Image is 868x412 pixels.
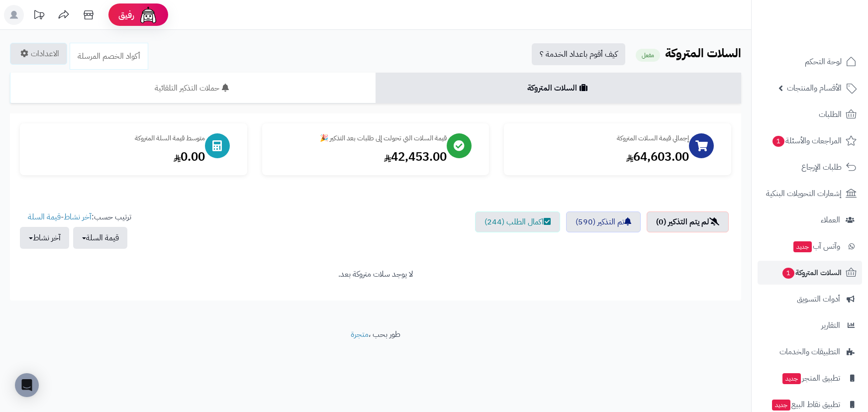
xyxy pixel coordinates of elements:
[758,340,862,364] a: التطبيقات والخدمات
[10,43,67,65] a: الاعدادات
[636,49,660,62] small: مفعل
[20,227,69,249] button: آخر نشاط
[792,239,840,253] span: وآتس آب
[758,155,862,179] a: طلبات الإرجاع
[782,373,801,384] span: جديد
[772,134,842,148] span: المراجعات والأسئلة
[20,269,731,280] div: لا يوجد سلات متروكة بعد.
[758,313,862,337] a: التقارير
[20,211,131,249] ul: ترتيب حسب: -
[272,133,447,143] div: قيمة السلات التي تحولت إلى طلبات بعد التذكير 🎉
[28,211,61,223] a: قيمة السلة
[781,371,840,385] span: تطبيق المتجر
[758,182,862,206] a: إشعارات التحويلات البنكية
[138,5,158,25] img: ai-face.png
[793,241,812,252] span: جديد
[805,55,842,69] span: لوحة التحكم
[376,73,741,103] a: السلات المتروكة
[772,400,790,411] span: جديد
[797,292,840,306] span: أدوات التسويق
[566,211,641,232] a: تم التذكير (590)
[771,398,840,412] span: تطبيق نقاط البيع
[801,160,842,174] span: طلبات الإرجاع
[758,208,862,232] a: العملاء
[821,213,840,227] span: العملاء
[70,43,148,70] a: أكواد الخصم المرسلة
[819,107,842,121] span: الطلبات
[647,211,729,232] a: لم يتم التذكير (0)
[10,73,376,103] a: حملات التذكير التلقائية
[73,227,127,249] button: قيمة السلة
[64,211,92,223] a: آخر نشاط
[758,103,862,126] a: الطلبات
[514,133,689,143] div: إجمالي قيمة السلات المتروكة
[779,345,840,359] span: التطبيقات والخدمات
[758,50,862,74] a: لوحة التحكم
[475,211,560,232] a: اكمال الطلب (244)
[118,9,134,21] span: رفيق
[782,268,795,279] span: 1
[514,148,689,165] div: 64,603.00
[758,366,862,390] a: تطبيق المتجرجديد
[532,43,625,65] a: كيف أقوم باعداد الخدمة ؟
[821,318,840,332] span: التقارير
[766,187,842,201] span: إشعارات التحويلات البنكية
[351,328,369,340] a: متجرة
[272,148,447,165] div: 42,453.00
[758,129,862,153] a: المراجعات والأسئلة1
[787,81,842,95] span: الأقسام والمنتجات
[800,22,859,43] img: logo-2.png
[781,266,842,280] span: السلات المتروكة
[15,373,39,397] div: Open Intercom Messenger
[30,148,205,165] div: 0.00
[30,133,205,143] div: متوسط قيمة السلة المتروكة
[758,287,862,311] a: أدوات التسويق
[665,44,741,62] b: السلات المتروكة
[772,136,785,147] span: 1
[758,234,862,258] a: وآتس آبجديد
[758,261,862,285] a: السلات المتروكة1
[26,5,51,27] a: تحديثات المنصة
